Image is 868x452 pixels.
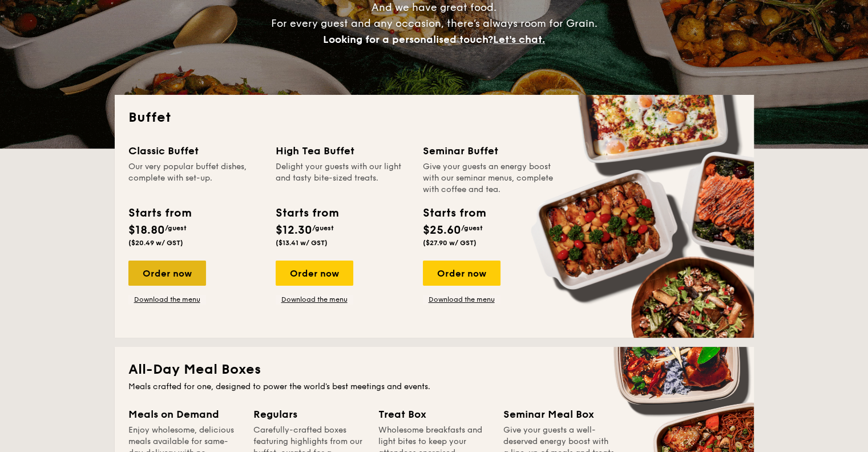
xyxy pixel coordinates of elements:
[165,224,187,232] span: /guest
[423,223,461,237] span: $25.60
[128,381,740,393] div: Meals crafted for one, designed to power the world's best meetings and events.
[128,261,206,286] div: Order now
[128,143,262,159] div: Classic Buffet
[276,143,409,159] div: High Tea Buffet
[378,406,490,422] div: Treat Box
[276,205,338,222] div: Starts from
[276,239,328,247] span: ($13.41 w/ GST)
[276,223,312,237] span: $12.30
[461,224,483,232] span: /guest
[423,295,500,304] a: Download the menu
[128,361,740,379] h2: All-Day Meal Boxes
[276,261,353,286] div: Order now
[423,205,485,222] div: Starts from
[323,33,493,46] span: Looking for a personalised touch?
[128,239,183,247] span: ($20.49 w/ GST)
[423,239,477,247] span: ($27.90 w/ GST)
[128,223,165,237] span: $18.80
[276,161,409,195] div: Delight your guests with our light and tasty bite-sized treats.
[128,406,240,422] div: Meals on Demand
[503,406,615,422] div: Seminar Meal Box
[253,406,365,422] div: Regulars
[276,295,353,304] a: Download the menu
[271,1,597,46] span: And we have great food. For every guest and any occasion, there’s always room for Grain.
[128,295,206,304] a: Download the menu
[423,261,500,286] div: Order now
[128,161,262,195] div: Our very popular buffet dishes, complete with set-up.
[423,161,556,195] div: Give your guests an energy boost with our seminar menus, complete with coffee and tea.
[493,33,545,46] span: Let's chat.
[312,224,334,232] span: /guest
[128,205,191,222] div: Starts from
[128,109,740,127] h2: Buffet
[423,143,556,159] div: Seminar Buffet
